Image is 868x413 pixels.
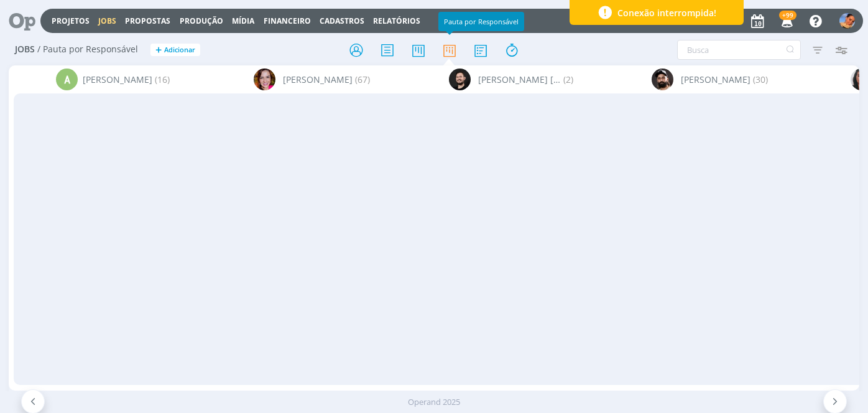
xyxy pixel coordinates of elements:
[316,16,368,26] button: Cadastros
[264,16,311,26] a: Financeiro
[164,46,195,54] span: Adicionar
[180,16,223,26] a: Produção
[478,73,561,86] span: [PERSON_NAME] [PERSON_NAME]
[373,16,420,26] a: Relatórios
[773,10,799,32] button: +99
[52,16,90,26] a: Projetos
[37,44,138,55] span: / Pauta por Responsável
[121,16,174,26] button: Propostas
[438,12,524,31] div: Pauta por Responsável
[150,44,200,57] button: +Adicionar
[98,16,116,26] a: Jobs
[839,13,855,29] img: L
[449,69,471,90] img: B
[232,16,254,26] a: Mídia
[15,44,35,55] span: Jobs
[228,16,258,26] button: Mídia
[617,6,716,19] span: Conexão interrompida!
[283,73,353,86] span: [PERSON_NAME]
[176,16,227,26] button: Produção
[369,16,424,26] button: Relatórios
[56,69,78,90] div: A
[260,16,315,26] button: Financeiro
[320,16,364,26] span: Cadastros
[563,73,573,86] span: (2)
[155,73,170,86] span: (16)
[779,11,796,20] span: +99
[155,44,162,57] span: +
[652,69,673,90] img: B
[677,40,801,60] input: Busca
[839,10,856,32] button: L
[95,16,120,26] button: Jobs
[254,69,275,90] img: B
[753,73,768,86] span: (30)
[48,16,93,26] button: Projetos
[681,73,750,86] span: [PERSON_NAME]
[355,73,370,86] span: (67)
[83,73,152,86] span: [PERSON_NAME]
[125,16,170,26] span: Propostas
